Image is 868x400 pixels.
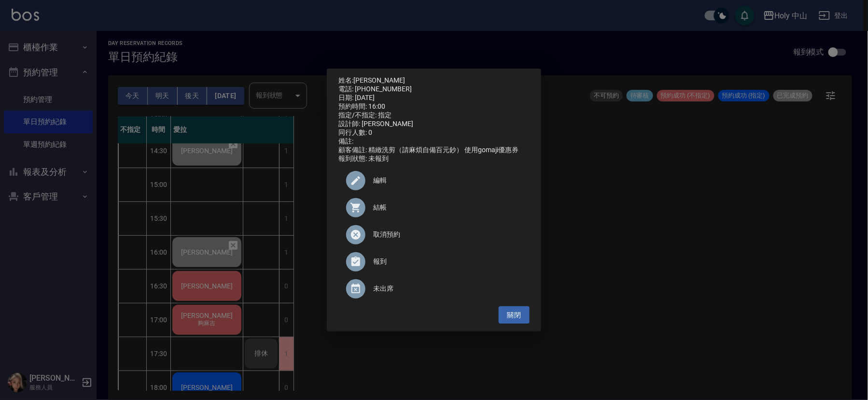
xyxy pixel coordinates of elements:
div: 備註: [338,137,530,146]
div: 編輯 [338,167,530,194]
div: 顧客備註: 精緻洗剪（請麻煩自備百元鈔） 使用gomaji優惠券 [338,146,530,155]
div: 預約時間: 16:00 [338,102,530,111]
div: 未出席 [338,275,530,302]
div: 報到狀態: 未報到 [338,155,530,163]
div: 設計師: [PERSON_NAME] [338,120,530,129]
div: 報到 [338,248,530,275]
div: 日期: [DATE] [338,94,530,102]
div: 取消預約 [338,221,530,248]
span: 結帳 [373,202,522,213]
div: 電話: [PHONE_NUMBER] [338,85,530,94]
div: 指定/不指定: 指定 [338,111,530,120]
span: 編輯 [373,175,522,186]
a: [PERSON_NAME] [353,76,405,84]
button: 關閉 [499,306,530,324]
p: 姓名: [338,76,530,85]
span: 報到 [373,257,522,267]
a: 結帳 [338,194,530,221]
span: 未出席 [373,284,522,294]
div: 同行人數: 0 [338,129,530,137]
span: 取消預約 [373,229,522,240]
